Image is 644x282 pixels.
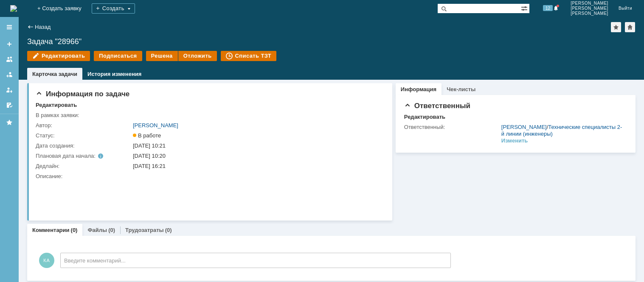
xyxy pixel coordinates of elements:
div: Описание: [36,173,382,180]
div: В рамках заявки: [36,112,131,119]
a: История изменения [87,71,141,77]
div: Плановая дата начала: [36,153,121,159]
div: / [501,124,623,137]
span: КА [39,253,54,268]
span: [PERSON_NAME] [571,1,608,6]
a: Создать заявку [3,37,16,51]
a: Трудозатраты [125,227,164,233]
div: Изменить [501,137,528,144]
div: Редактировать [36,102,77,109]
div: Дата создания: [36,142,131,149]
div: Создать [92,3,135,14]
span: 12 [543,5,553,11]
a: Файлы [87,227,107,233]
div: (0) [165,227,172,233]
a: Карточка задачи [32,71,77,77]
div: Ответственный: [404,124,500,131]
div: [DATE] 10:21 [133,142,380,149]
a: Чек-листы [447,86,475,92]
a: Мои согласования [3,98,16,112]
span: Информация по задаче [36,90,129,98]
a: Заявки в моей ответственности [3,68,16,81]
a: Технические специалисты 2-й линии (инженеры) [501,124,622,137]
span: Расширенный поиск [521,4,529,12]
div: Дедлайн: [36,163,131,170]
a: [PERSON_NAME] [501,124,547,130]
a: Информация [401,86,436,92]
div: Сделать домашней страницей [625,22,635,32]
div: Задача "28966" [27,37,636,46]
div: [DATE] 16:21 [133,163,380,170]
a: Перейти на домашнюю страницу [10,5,17,12]
a: Заявки на командах [3,53,16,66]
a: [PERSON_NAME] [133,122,178,128]
div: [DATE] 10:20 [133,153,380,159]
div: Статус: [36,132,131,139]
div: (0) [108,227,115,233]
span: [PERSON_NAME] [571,6,608,11]
a: Назад [35,24,51,30]
a: Комментарии [32,227,70,233]
div: Редактировать [404,114,445,120]
span: [PERSON_NAME] [571,11,608,16]
span: Ответственный [404,102,470,110]
div: (0) [71,227,78,233]
span: В работе [133,132,161,139]
div: Автор: [36,122,131,129]
div: Добавить в избранное [611,22,621,32]
a: Мои заявки [3,83,16,97]
img: logo [10,5,17,12]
